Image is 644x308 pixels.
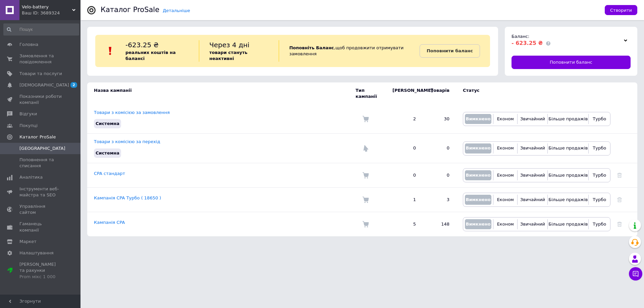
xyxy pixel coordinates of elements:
div: Prom мікс 1 000 [19,274,62,280]
a: Кампанія CPA [94,220,125,225]
span: Аналітика [19,174,43,180]
span: Звичайний [520,116,545,121]
td: Назва кампанії [87,82,356,105]
button: Звичайний [519,219,546,229]
div: Каталог ProSale [101,6,159,13]
td: 30 [423,105,456,134]
button: Вимкнено [465,170,491,180]
span: Головна [19,42,38,48]
span: Замовлення та повідомлення [19,53,62,65]
td: 1 [386,187,423,212]
span: Вимкнено [466,173,490,178]
span: Турбо [593,197,606,202]
span: Економ [497,116,514,121]
span: Управління сайтом [19,203,62,215]
button: Звичайний [519,114,546,124]
span: Економ [497,222,514,227]
img: Комісія за замовлення [362,221,369,228]
div: , щоб продовжити отримувати замовлення [279,40,419,62]
button: Вимкнено [465,195,491,205]
input: Пошук [3,23,79,36]
button: Звичайний [519,195,546,205]
span: Інструменти веб-майстра та SEO [19,186,62,198]
button: Більше продажів [549,170,587,180]
span: Створити [610,8,632,13]
span: -623.25 ₴ [125,41,159,49]
img: Комісія за замовлення [362,196,369,203]
span: 2 [70,82,77,88]
span: Через 4 дні [209,41,250,49]
td: 0 [423,134,456,163]
button: Турбо [590,219,608,229]
button: Економ [495,143,516,153]
button: Економ [495,219,516,229]
td: 2 [386,105,423,134]
span: Показники роботи компанії [19,94,62,106]
span: Маркет [19,239,37,245]
a: Товари з комісією за перехід [94,139,160,144]
span: Звичайний [520,145,545,150]
div: Ваш ID: 3689324 [22,10,80,16]
span: Більше продажів [548,197,588,202]
td: 0 [386,134,423,163]
img: Комісія за замовлення [362,116,369,122]
td: [PERSON_NAME] [386,82,423,105]
span: Звичайний [520,197,545,202]
span: Турбо [593,116,606,121]
button: Турбо [590,143,608,153]
a: Детальніше [163,8,190,13]
span: Більше продажів [548,116,588,121]
button: Турбо [590,195,608,205]
span: Покупці [19,123,38,129]
b: товари стануть неактивні [209,50,248,61]
img: Комісія за перехід [362,145,369,152]
button: Економ [495,114,516,124]
a: Видалити [617,197,622,202]
span: [PERSON_NAME] та рахунки [19,261,62,280]
span: Економ [497,197,514,202]
td: Статус [456,82,610,105]
a: CPA стандарт [94,171,125,176]
button: Звичайний [519,170,546,180]
button: Турбо [590,114,608,124]
span: Більше продажів [548,145,588,150]
img: Комісія за замовлення [362,172,369,179]
a: Товари з комісією за замовлення [94,110,170,115]
span: Турбо [593,173,606,178]
span: Відгуки [19,111,37,117]
span: Налаштування [19,250,54,256]
span: Звичайний [520,173,545,178]
span: Вимкнено [466,116,490,121]
a: Кампанія CPA Турбо ( 18650 ) [94,195,161,200]
td: 148 [423,212,456,236]
b: реальних коштів на балансі [125,50,176,61]
a: Поповнити баланс [420,44,480,58]
button: Вимкнено [465,143,491,153]
span: Товари та послуги [19,71,62,77]
b: Поповнити баланс [427,48,473,53]
button: Турбо [590,170,608,180]
span: Турбо [593,222,606,227]
td: Тип кампанії [356,82,386,105]
span: Турбо [593,145,606,150]
span: Гаманець компанії [19,221,62,233]
button: Звичайний [519,143,546,153]
span: Каталог ProSale [19,134,56,140]
span: Баланс: [512,34,529,39]
td: 5 [386,212,423,236]
span: Поповнити баланс [550,59,592,65]
span: Економ [497,145,514,150]
span: [DEMOGRAPHIC_DATA] [19,82,69,88]
span: Системна [96,150,119,156]
span: Економ [497,173,514,178]
span: Більше продажів [548,222,588,227]
span: Вимкнено [466,145,490,150]
td: 3 [423,187,456,212]
button: Більше продажів [549,114,587,124]
span: Більше продажів [548,173,588,178]
td: Товарів [423,82,456,105]
a: Видалити [617,173,622,178]
button: Більше продажів [549,195,587,205]
span: Звичайний [520,222,545,227]
button: Економ [495,170,516,180]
